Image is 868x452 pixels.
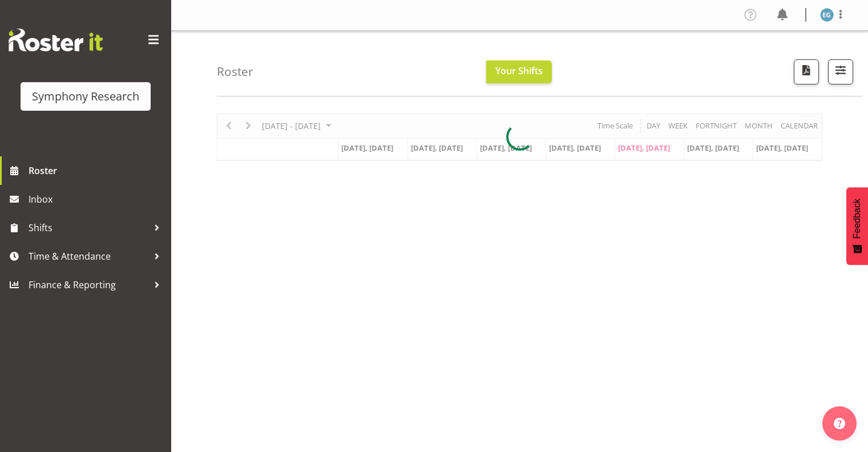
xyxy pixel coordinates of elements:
[486,60,552,83] button: Your Shifts
[852,199,862,239] span: Feedback
[846,187,868,265] button: Feedback - Show survey
[29,191,165,208] span: Inbox
[29,219,148,236] span: Shifts
[828,59,853,84] button: Filter Shifts
[29,248,148,265] span: Time & Attendance
[29,276,148,293] span: Finance & Reporting
[9,29,103,51] img: Rosterit website logo
[29,162,165,179] span: Roster
[794,59,819,84] button: Download a PDF of the roster according to the set date range.
[32,88,139,105] div: Symphony Research
[834,418,845,429] img: help-xxl-2.png
[820,8,834,22] img: evelyn-gray1866.jpg
[495,64,543,77] span: Your Shifts
[217,65,253,78] h4: Roster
